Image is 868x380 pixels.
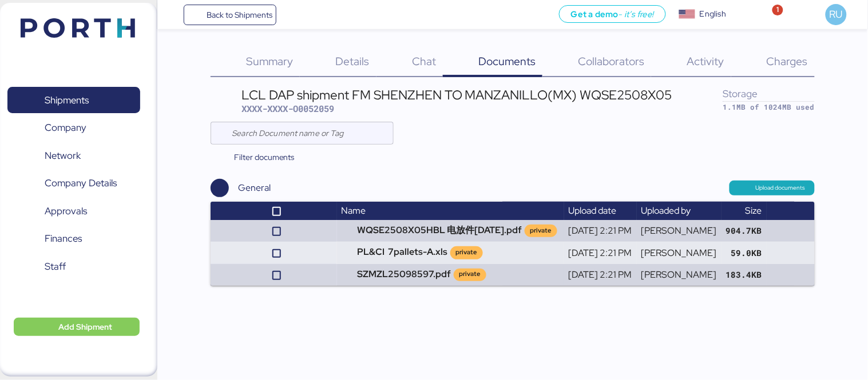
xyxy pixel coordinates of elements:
span: Details [336,54,370,69]
span: Upload date [569,205,617,217]
td: [DATE] 2:21 PM [564,264,637,286]
div: English [700,8,726,20]
button: Menu [164,5,184,25]
span: Back to Shipments [207,8,272,22]
td: 183.4KB [722,264,767,286]
button: Upload documents [730,181,815,195]
span: XXXX-XXXX-O0052059 [241,103,334,114]
span: Size [746,205,762,217]
span: Collaborators [578,54,644,69]
td: 59.0KB [722,242,767,263]
span: Add Shipment [58,320,112,334]
input: Search Document name or Tag [232,122,387,145]
a: Network [7,142,140,169]
td: PL&CI 7pallets-A.xls [337,242,564,263]
span: Upload documents [756,183,806,193]
a: Approvals [7,198,140,224]
span: Shipments [45,92,89,109]
div: private [530,226,552,235]
span: Filter documents [234,150,295,164]
div: private [459,269,481,279]
a: Back to Shipments [184,5,277,25]
a: Company [7,115,140,141]
span: Charges [767,54,808,69]
td: WQSE2508X05HBL 电放件[DATE].pdf [337,220,564,242]
td: [DATE] 2:21 PM [564,242,637,263]
span: Activity [687,54,724,69]
td: [PERSON_NAME] [637,220,722,242]
span: Staff [45,258,66,275]
a: Company Details [7,170,140,197]
span: Network [45,147,81,164]
td: [PERSON_NAME] [637,264,722,286]
div: LCL DAP shipment FM SHENZHEN TO MANZANILLO(MX) WQSE2508X05 [241,89,672,101]
div: 1.1MB of 1024MB used [723,102,815,113]
span: Finances [45,230,82,247]
a: Finances [7,226,140,252]
span: Storage [723,87,758,100]
button: Filter documents [211,147,304,167]
div: private [456,247,477,257]
td: SZMZL25098597.pdf [337,264,564,286]
span: Company Details [45,175,117,191]
div: General [238,181,271,195]
a: Shipments [7,87,140,113]
span: RU [830,7,843,22]
td: 904.7KB [722,220,767,242]
span: Uploaded by [641,205,691,217]
span: Name [342,205,366,217]
td: [PERSON_NAME] [637,242,722,263]
span: Documents [478,54,536,69]
a: Staff [7,253,140,279]
span: Summary [246,54,293,69]
span: Approvals [45,203,87,219]
span: Chat [412,54,436,69]
td: [DATE] 2:21 PM [564,220,637,242]
button: Add Shipment [14,318,140,336]
span: Company [45,119,86,136]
